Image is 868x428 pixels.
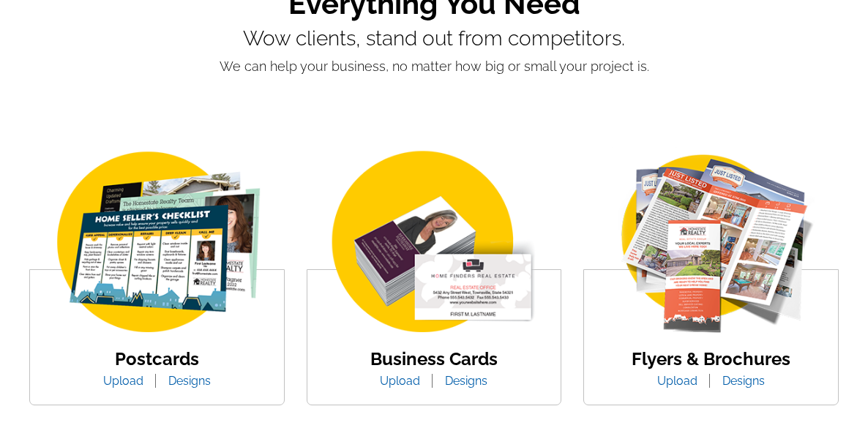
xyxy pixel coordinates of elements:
[32,147,281,339] img: img_postcard.png
[29,27,839,50] p: Wow clients, stand out from competitors.
[711,374,776,388] a: Designs
[92,374,154,388] a: Upload
[310,147,558,339] img: business-card.png
[434,374,498,388] a: Designs
[587,147,836,339] img: flyer-card.png
[370,348,498,369] a: Business Cards
[632,348,790,369] a: Flyers & Brochures
[157,374,222,388] a: Designs
[369,374,431,388] a: Upload
[115,348,199,369] a: Postcards
[29,56,839,76] p: We can help your business, no matter how big or small your project is.
[646,374,708,388] a: Upload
